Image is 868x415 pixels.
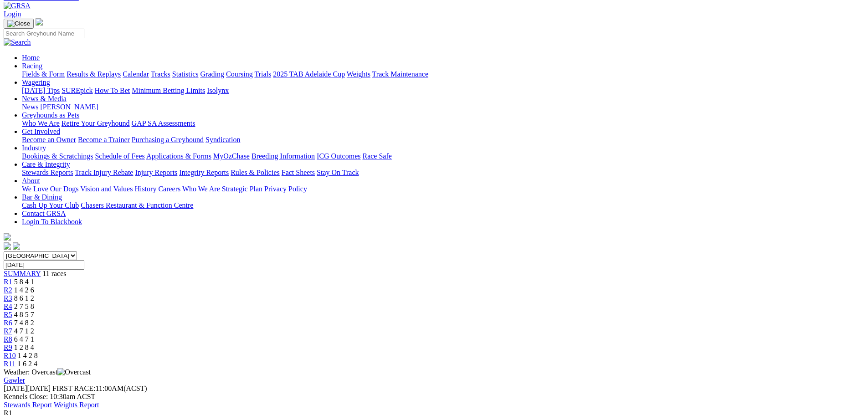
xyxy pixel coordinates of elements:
[14,319,34,327] span: 7 4 8 2
[151,70,170,78] a: Tracks
[4,393,864,401] div: Kennels Close: 10:30am ACST
[252,152,315,160] a: Breeding Information
[22,95,67,102] a: News & Media
[4,38,31,46] img: Search
[4,10,21,18] a: Login
[22,103,864,111] div: News & Media
[14,335,34,343] span: 6 4 7 1
[62,119,130,127] a: Retire Your Greyhound
[18,352,38,359] span: 1 4 2 8
[4,311,12,318] a: R5
[54,401,99,409] a: Weights Report
[4,260,84,270] input: Select date
[22,185,78,193] a: We Love Our Dogs
[42,270,66,277] span: 11 races
[362,152,391,160] a: Race Safe
[179,169,229,176] a: Integrity Reports
[135,169,177,176] a: Injury Reports
[95,87,130,94] a: How To Bet
[62,87,92,94] a: SUREpick
[81,201,193,209] a: Chasers Restaurant & Function Centre
[22,201,864,210] div: Bar & Dining
[22,160,70,168] a: Care & Integrity
[4,343,12,351] a: R9
[123,70,149,78] a: Calendar
[4,327,12,335] a: R7
[172,70,199,78] a: Statistics
[4,376,25,384] a: Gawler
[14,294,34,302] span: 8 6 1 2
[4,294,12,302] a: R3
[36,18,43,26] img: logo-grsa-white.png
[4,302,12,310] a: R4
[372,70,428,78] a: Track Maintenance
[4,319,12,327] a: R6
[22,87,864,95] div: Wagering
[200,70,224,78] a: Grading
[22,169,73,176] a: Stewards Reports
[4,384,51,392] span: [DATE]
[4,19,34,29] button: Toggle navigation
[67,70,121,78] a: Results & Replays
[22,152,864,160] div: Industry
[7,20,30,27] img: Close
[132,87,205,94] a: Minimum Betting Limits
[4,242,11,250] img: facebook.svg
[22,128,60,135] a: Get Involved
[213,152,250,160] a: MyOzChase
[264,185,307,193] a: Privacy Policy
[205,136,240,143] a: Syndication
[40,103,98,111] a: [PERSON_NAME]
[22,152,93,160] a: Bookings & Scratchings
[317,152,360,160] a: ICG Outcomes
[22,201,79,209] a: Cash Up Your Club
[22,177,40,184] a: About
[52,384,95,392] span: FIRST RACE:
[22,136,864,144] div: Get Involved
[22,218,82,225] a: Login To Blackbook
[4,270,41,277] a: SUMMARY
[22,119,864,128] div: Greyhounds as Pets
[22,70,864,78] div: Racing
[132,119,195,127] a: GAP SA Assessments
[4,384,27,392] span: [DATE]
[254,70,271,78] a: Trials
[78,136,130,143] a: Become a Trainer
[14,278,34,286] span: 5 8 4 1
[13,242,20,250] img: twitter.svg
[222,185,262,193] a: Strategic Plan
[22,87,60,94] a: [DATE] Tips
[14,311,34,318] span: 4 8 5 7
[4,335,12,343] a: R8
[80,185,133,193] a: Vision and Values
[75,169,133,176] a: Track Injury Rebate
[22,136,76,143] a: Become an Owner
[22,103,38,111] a: News
[4,278,12,286] a: R1
[22,119,60,127] a: Who We Are
[347,70,370,78] a: Weights
[4,2,31,10] img: GRSA
[22,144,46,152] a: Industry
[4,360,15,368] span: R11
[182,185,220,193] a: Who We Are
[52,384,147,392] span: 11:00AM(ACST)
[57,368,91,376] img: Overcast
[14,302,34,310] span: 2 7 5 8
[282,169,315,176] a: Fact Sheets
[132,136,204,143] a: Purchasing a Greyhound
[22,169,864,177] div: Care & Integrity
[231,169,280,176] a: Rules & Policies
[22,62,42,70] a: Racing
[22,78,50,86] a: Wagering
[4,233,11,241] img: logo-grsa-white.png
[22,54,40,61] a: Home
[22,111,79,119] a: Greyhounds as Pets
[4,286,12,294] a: R2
